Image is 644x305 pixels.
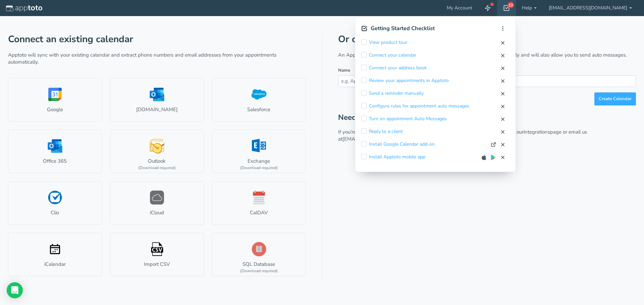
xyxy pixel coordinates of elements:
a: Reply to a client [369,128,403,135]
a: [DOMAIN_NAME] [110,78,204,122]
h2: Getting Started Checklist [371,25,435,31]
img: logo-apptoto--white.svg [6,5,42,12]
label: Name [338,67,350,74]
a: Exchange [212,130,306,173]
a: Clio [8,181,102,225]
a: Connect your address book [369,65,427,71]
a: Salesforce [212,78,306,122]
div: Open Intercom Messenger [7,282,23,298]
h1: Or create a new Apptoto calendar [338,34,636,45]
a: Turn on appointment Auto Messages [369,116,447,122]
a: Install Apptoto mobile app [369,154,425,160]
p: If you’re unable to connect your calendar with one of the available options, visit our page or em... [338,129,636,143]
a: CalDAV [212,181,306,225]
a: Google [8,78,102,122]
div: (Download required) [138,165,176,171]
a: View product tour [369,39,408,46]
a: Configure rules for appointment auto messages [369,103,469,109]
a: Import CSV [110,233,204,276]
a: Outlook [110,130,204,173]
a: Office 365 [8,130,102,173]
h2: Need help? [338,113,636,122]
h1: Connect an existing calendar [8,34,306,45]
a: [EMAIL_ADDRESS][DOMAIN_NAME]. [342,136,430,142]
img: apple-app-store.svg [481,155,487,160]
a: SQL Database [212,233,306,276]
a: iCalendar [8,233,102,276]
a: iCloud [110,181,204,225]
a: Install Google Calendar add-on [369,141,435,148]
a: Connect your calendar [369,52,416,59]
div: 10 [508,2,514,8]
div: (Download required) [240,165,278,171]
a: Send a reminder manually [369,90,424,97]
button: Create Calendar [594,92,636,105]
input: e.g. Appointments [338,75,636,87]
a: Review your appointments in Apptoto [369,77,449,84]
p: An Apptoto calendar will show all of your appointments that you enter manually and will also allo... [338,52,636,59]
img: google-play.svg [491,155,496,160]
a: integrations [524,129,550,135]
div: (Download required) [240,268,278,274]
p: Apptoto will sync with your existing calendar and extract phone numbers and email addresses from ... [8,52,306,66]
